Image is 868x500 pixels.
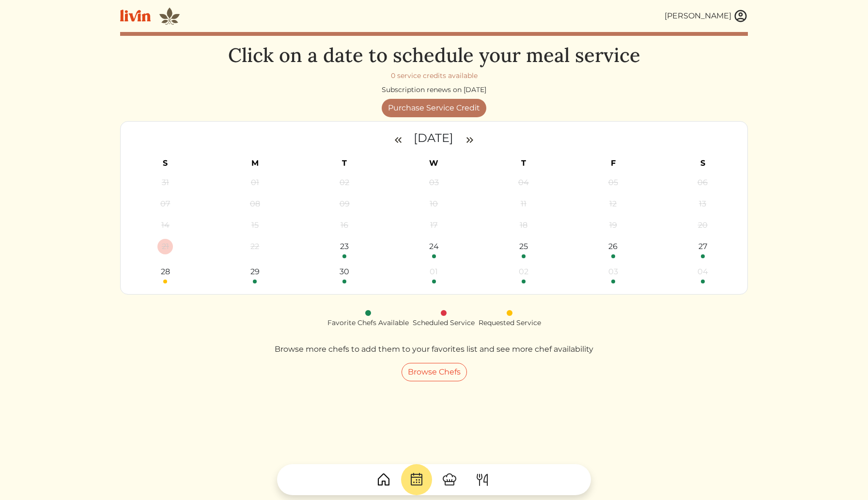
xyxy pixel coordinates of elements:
[213,264,297,283] a: 29
[210,155,300,172] th: M
[568,155,658,172] th: F
[382,85,486,95] div: Subscription renews on [DATE]
[157,264,173,280] div: 28
[479,318,541,328] div: Requested Service
[157,175,173,190] div: 31
[516,218,531,233] div: 18
[392,134,404,146] img: double_arrow_left-c4e17772ff31b185a997b24a83b1dd706720237b6ae925c3c36bf3cf7eb93091.svg
[605,175,621,190] div: 05
[442,472,457,487] img: ChefHat-a374fb509e4f37eb0702ca99f5f64f3b6956810f32a249b33092029f8484b388.svg
[426,264,442,280] div: 01
[665,10,731,22] div: [PERSON_NAME]
[414,131,456,145] a: [DATE]
[327,318,409,328] div: Favorite Chefs Available
[247,175,263,190] div: 01
[392,264,476,283] a: 01
[402,363,467,381] a: Browse Chefs
[426,218,442,233] div: 17
[695,175,711,190] div: 06
[479,155,568,172] th: T
[605,218,621,233] div: 19
[413,318,475,328] div: Scheduled Service
[464,134,476,146] img: double_arrow_right-997dabdd2eccb76564fe50414fa626925505af7f86338824324e960bc414e1a4.svg
[605,196,621,212] div: 12
[695,264,711,280] div: 04
[157,218,173,233] div: 14
[426,196,442,212] div: 10
[605,264,621,280] div: 03
[695,218,711,233] div: 20
[337,196,352,212] div: 09
[695,239,711,254] div: 27
[376,472,391,487] img: House-9bf13187bcbb5817f509fe5e7408150f90897510c4275e13d0d5fca38e0b5951.svg
[389,155,479,172] th: W
[733,9,748,23] img: user_account-e6e16d2ec92f44fc35f99ef0dc9cddf60790bfa021a6ecb1c896eb5d2907b31c.svg
[392,239,476,258] a: 24
[275,344,593,355] p: Browse more chefs to add them to your favorites list and see more chef availability
[247,264,263,280] div: 29
[516,196,531,212] div: 11
[658,155,747,172] th: S
[303,264,387,283] a: 30
[303,239,387,258] a: 23
[337,175,352,190] div: 02
[382,99,486,117] a: Purchase Service Credit
[337,218,352,233] div: 16
[481,264,565,283] a: 02
[414,131,453,145] time: [DATE]
[516,175,531,190] div: 04
[516,264,531,280] div: 02
[605,239,621,254] div: 26
[695,196,711,212] div: 13
[157,239,173,254] div: 21
[661,264,744,283] a: 04
[426,239,442,254] div: 24
[247,196,263,212] div: 08
[571,239,655,258] a: 26
[247,218,263,233] div: 15
[337,264,352,280] div: 30
[426,175,442,190] div: 03
[228,44,640,67] h1: Click on a date to schedule your meal service
[409,472,424,487] img: CalendarDots-5bcf9d9080389f2a281d69619e1c85352834be518fbc73d9501aef674afc0d57.svg
[391,71,478,81] div: 0 service credits available
[158,6,181,26] img: Juniper
[661,239,744,258] a: 27
[157,196,173,212] div: 07
[121,155,210,172] th: S
[337,239,352,254] div: 23
[157,264,173,283] a: 28
[300,155,389,172] th: T
[475,472,490,487] img: ForkKnife-55491504ffdb50bab0c1e09e7649658475375261d09fd45db06cec23bce548bf.svg
[247,239,263,254] div: 22
[481,239,565,258] a: 25
[571,264,655,283] a: 03
[120,10,151,22] img: livin-logo-a0d97d1a881af30f6274990eb6222085a2533c92bbd1e4f22c21b4f0d0e3210c.svg
[516,239,531,254] div: 25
